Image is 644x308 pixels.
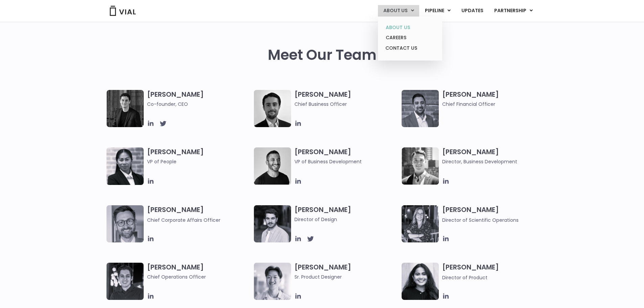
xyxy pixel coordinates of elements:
img: Headshot of smiling man named Samir [402,90,439,127]
h3: [PERSON_NAME] [147,205,251,224]
img: A black and white photo of a man in a suit holding a vial. [254,90,291,127]
img: A black and white photo of a man smiling. [254,147,291,185]
span: VP of People [147,158,251,165]
img: A black and white photo of a man in a suit attending a Summit. [106,90,144,127]
img: Headshot of smiling man named Josh [106,263,144,300]
h3: [PERSON_NAME] [442,147,546,165]
h3: [PERSON_NAME] [147,90,251,108]
h3: [PERSON_NAME] [294,90,398,108]
a: PIPELINEMenu Toggle [420,5,456,17]
span: Director of Scientific Operations [442,217,519,223]
span: Chief Business Officer [294,100,398,108]
h3: [PERSON_NAME] [442,263,546,281]
span: VP of Business Development [294,158,398,165]
img: Vial Logo [109,6,136,16]
img: Paolo-M [106,205,144,242]
img: Headshot of smiling man named Albert [254,205,291,242]
a: ABOUT US [380,22,439,33]
h3: [PERSON_NAME] [147,263,251,281]
a: UPDATES [456,5,488,17]
span: Chief Financial Officer [442,100,546,108]
span: Co-founder, CEO [147,100,251,108]
h3: [PERSON_NAME] [442,205,546,224]
h3: [PERSON_NAME] [294,147,398,165]
a: PARTNERSHIPMenu Toggle [489,5,538,17]
img: A black and white photo of a smiling man in a suit at ARVO 2023. [402,147,439,185]
a: CONTACT US [380,43,439,54]
span: Chief Corporate Affairs Officer [147,217,220,223]
h3: [PERSON_NAME] [147,147,251,175]
span: Chief Operations Officer [147,273,251,281]
img: Brennan [254,263,291,300]
h3: [PERSON_NAME] [294,205,398,223]
span: Director, Business Development [442,158,546,165]
span: Sr. Product Designer [294,273,398,281]
a: CAREERS [380,32,439,43]
h3: [PERSON_NAME] [294,263,398,281]
a: ABOUT USMenu Toggle [378,5,419,17]
h3: [PERSON_NAME] [442,90,546,108]
span: Director of Design [294,216,398,223]
img: Headshot of smiling woman named Sarah [402,205,439,242]
img: Smiling woman named Dhruba [402,263,439,300]
img: Catie [106,147,144,185]
h2: Meet Our Team [268,47,377,63]
span: Director of Product [442,274,487,281]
